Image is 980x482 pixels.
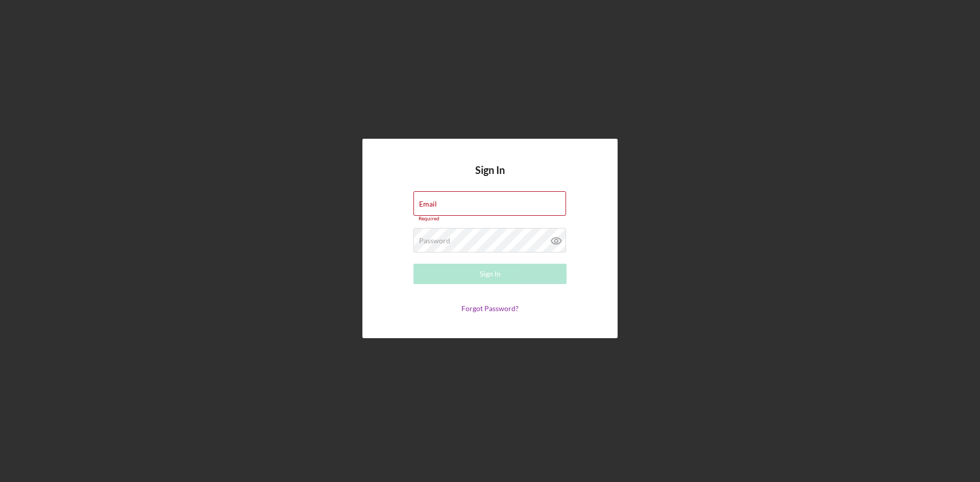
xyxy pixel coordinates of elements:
label: Password [419,237,450,245]
div: Sign In [480,264,501,284]
h4: Sign In [475,164,505,191]
button: Sign In [413,264,567,284]
a: Forgot Password? [461,304,519,313]
label: Email [419,200,437,208]
div: Required [413,216,567,222]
